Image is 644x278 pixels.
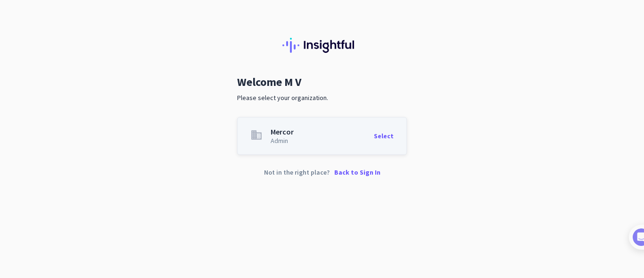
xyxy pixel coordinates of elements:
[282,38,362,53] img: Insightful
[374,128,394,144] div: Select
[250,129,263,141] span: business
[271,137,294,144] div: Admin
[334,169,380,176] p: Back to Sign In
[271,128,294,135] div: Mercor
[237,93,407,102] p: Please select your organization.
[237,76,407,88] h2: Welcome M V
